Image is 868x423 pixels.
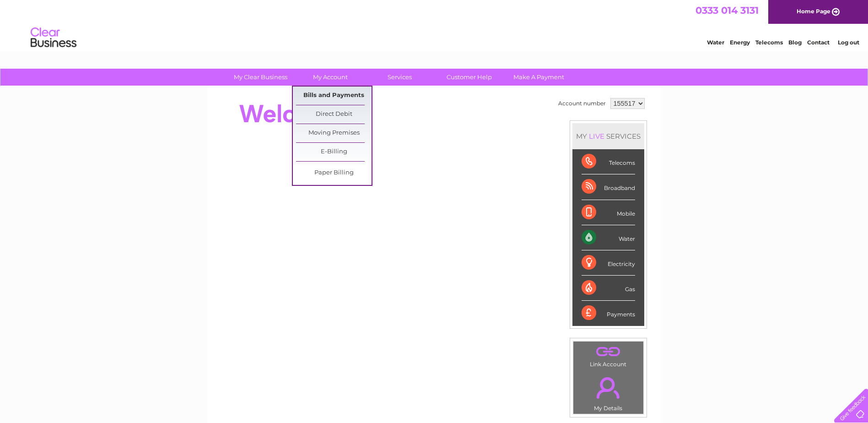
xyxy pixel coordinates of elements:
[587,132,606,141] div: LIVE
[296,87,372,105] a: Bills and Payments
[582,225,635,250] div: Water
[362,69,437,86] a: Services
[582,149,635,174] div: Telecoms
[730,39,750,46] a: Energy
[296,164,372,182] a: Paper Billing
[788,39,802,46] a: Blog
[296,143,372,161] a: E-Billing
[292,69,368,86] a: My Account
[573,369,644,414] td: My Details
[296,105,372,124] a: Direct Debit
[573,341,644,370] td: Link Account
[556,96,608,111] td: Account number
[582,301,635,325] div: Payments
[807,39,830,46] a: Contact
[576,372,641,404] a: .
[30,24,77,52] img: logo.png
[501,69,577,86] a: Make A Payment
[572,123,644,149] div: MY SERVICES
[582,174,635,200] div: Broadband
[218,5,651,44] div: Clear Business is a trading name of Verastar Limited (registered in [GEOGRAPHIC_DATA] No. 3667643...
[755,39,783,46] a: Telecoms
[296,124,372,142] a: Moving Premises
[582,250,635,276] div: Electricity
[576,344,641,360] a: .
[582,200,635,225] div: Mobile
[695,5,759,16] a: 0333 014 3131
[707,39,724,46] a: Water
[838,39,859,46] a: Log out
[223,69,298,86] a: My Clear Business
[431,69,507,86] a: Customer Help
[582,276,635,301] div: Gas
